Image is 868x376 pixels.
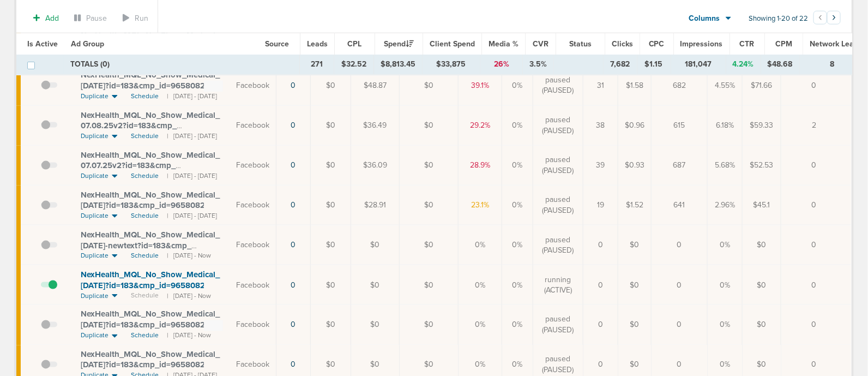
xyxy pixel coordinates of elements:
span: CVR [533,39,548,49]
td: 0 [781,65,852,105]
td: $0 [311,265,351,305]
td: 0% [502,185,533,225]
td: $0 [618,265,652,305]
td: 641 [652,185,708,225]
td: 0 [583,265,618,305]
td: 0 [583,225,618,265]
span: NexHealth_ MQL_ No_ Show_ Medical_ [DATE]?id=183&cmp_ id=9658082 [81,190,220,211]
td: $71.66 [743,65,781,105]
td: 0 [652,225,708,265]
td: running (ACTIVE) [533,265,583,305]
ul: Pagination [813,13,841,26]
td: 39.1% [459,65,502,105]
small: | [DATE] - Now [167,251,211,260]
td: $0 [400,105,459,145]
td: 0% [502,65,533,105]
span: Schedule [131,331,159,341]
td: 4.24% [726,55,761,74]
td: $52.53 [743,145,781,185]
td: $0.96 [618,105,652,145]
td: $48.68 [761,55,799,74]
span: Spend [384,39,414,49]
td: 0% [708,225,743,265]
td: TOTALS (0) [64,55,300,74]
span: CPM [775,39,792,49]
td: 271 [300,55,334,74]
span: NexHealth_ MQL_ No_ Show_ Medical_ [DATE]-newtext?id=183&cmp_ id=9658082 [81,230,220,261]
td: 181,047 [671,55,726,74]
span: NexHealth_ MQL_ No_ Show_ Medical_ [DATE]?id=183&cmp_ id=9658082 [81,70,220,91]
td: 31 [583,65,618,105]
td: 0 [781,305,852,345]
td: Facebook [230,185,276,225]
span: NexHealth_ MQL_ No_ Show_ Medical_ 07.07.25v2?id=183&cmp_ id=9658082 [81,150,220,181]
td: $0 [311,185,351,225]
span: Duplicate [81,92,108,101]
td: $1.15 [637,55,671,74]
small: | [DATE] - Now [167,291,211,301]
td: $0 [311,145,351,185]
span: Duplicate [81,211,108,220]
span: CTR [740,39,755,49]
td: $32.52 [334,55,373,74]
span: Schedule [131,171,159,181]
span: Duplicate [81,132,108,141]
td: $0 [400,65,459,105]
small: | [DATE] - [DATE] [167,132,217,141]
td: 2.96% [708,185,743,225]
td: 687 [652,145,708,185]
td: $59.33 [743,105,781,145]
span: Media % [489,39,519,49]
small: | [DATE] - [DATE] [167,92,217,101]
td: paused (PAUSED) [533,305,583,345]
small: | [DATE] - Now [167,331,211,341]
td: 0% [708,305,743,345]
td: 6.18% [708,105,743,145]
td: 0% [708,265,743,305]
td: $0 [618,225,652,265]
a: 0 [291,200,296,210]
td: 0% [459,225,502,265]
td: $0 [351,225,400,265]
td: $1.52 [618,185,652,225]
td: 0% [459,305,502,345]
td: 0% [502,145,533,185]
a: 0 [291,121,296,130]
td: $0 [743,305,781,345]
span: Duplicate [81,251,108,260]
td: 0% [459,265,502,305]
span: Network Leads [810,39,862,49]
td: 0 [781,225,852,265]
td: $0 [400,225,459,265]
td: 0 [652,265,708,305]
span: Schedule [131,251,159,260]
td: Facebook [230,305,276,345]
span: Is Active [27,39,58,49]
span: Schedule [131,132,159,141]
td: $48.87 [351,65,400,105]
td: 0 [781,185,852,225]
td: $0 [743,225,781,265]
small: | [DATE] - [DATE] [167,211,217,220]
td: Facebook [230,145,276,185]
td: paused (PAUSED) [533,145,583,185]
td: 0 [583,305,618,345]
td: $0 [351,265,400,305]
td: 615 [652,105,708,145]
td: 4.55% [708,65,743,105]
td: 19 [583,185,618,225]
td: $0 [311,305,351,345]
td: 0 [652,305,708,345]
td: $0 [743,265,781,305]
td: $0 [400,265,459,305]
span: Clicks [612,39,633,49]
button: Add [27,10,65,26]
td: 0% [502,265,533,305]
a: 0 [291,81,296,90]
td: $0.93 [618,145,652,185]
td: Facebook [230,105,276,145]
td: 23.1% [459,185,502,225]
span: Columns [689,13,720,24]
td: 29.2% [459,105,502,145]
td: $28.91 [351,185,400,225]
